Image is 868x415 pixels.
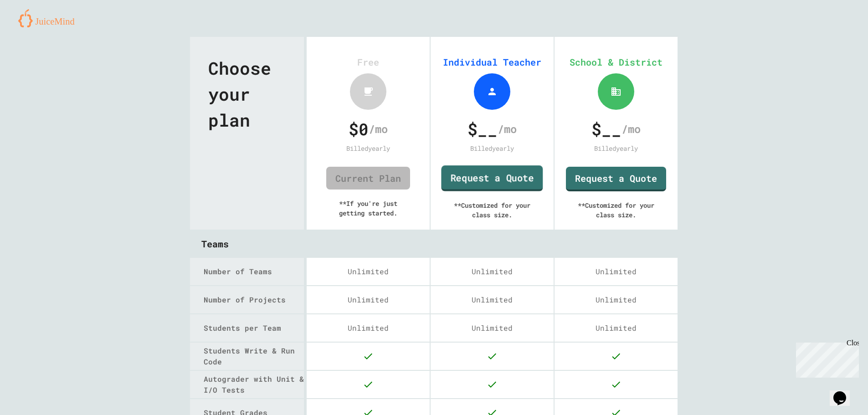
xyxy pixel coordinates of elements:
div: ** Customized for your class size. [564,191,668,229]
span: $ __ [467,117,498,141]
iframe: chat widget [792,339,859,378]
div: Unlimited [307,258,430,285]
div: /mo [318,117,418,141]
div: /mo [442,117,542,141]
div: Number of Projects [204,294,304,305]
div: Choose your plan [190,37,304,230]
img: logo-orange.svg [18,9,82,27]
div: ** If you're just getting started. [316,190,421,227]
div: Unlimited [431,314,554,342]
div: Billed yearly [564,143,668,153]
div: Number of Teams [204,266,304,277]
div: Billed yearly [316,143,421,153]
div: Unlimited [555,258,678,285]
div: Individual Teacher [440,55,544,69]
span: $ __ [591,117,621,141]
a: Request a Quote [566,167,666,191]
div: Autograder with Unit & I/O Tests [204,374,304,395]
span: $ 0 [349,117,369,141]
iframe: chat widget [830,379,859,406]
div: Chat with us now!Close [4,4,63,58]
a: Request a Quote [441,165,543,191]
div: Unlimited [555,286,678,313]
div: Unlimited [555,314,678,342]
div: /mo [566,117,666,141]
a: Current Plan [326,167,410,190]
div: Billed yearly [440,143,544,153]
div: Unlimited [307,314,430,342]
div: Unlimited [307,286,430,313]
div: Unlimited [431,286,554,313]
div: Teams [190,230,678,257]
div: School & District [564,55,668,69]
div: Free [316,55,421,69]
div: ** Customized for your class size. [440,191,544,229]
div: Students per Team [204,323,304,333]
div: Students Write & Run Code [204,345,304,367]
div: Unlimited [431,258,554,285]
